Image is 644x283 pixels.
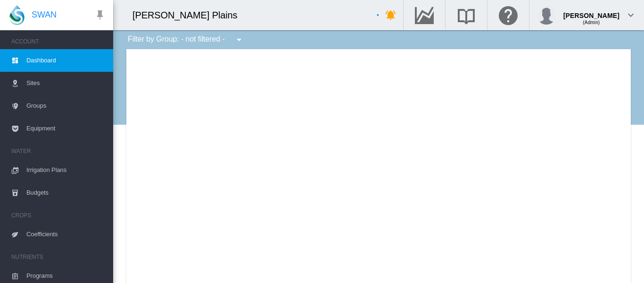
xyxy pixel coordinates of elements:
md-icon: icon-menu-down [233,34,245,45]
span: SWAN [32,9,57,21]
md-icon: Go to the Data Hub [413,9,436,21]
button: icon-bell-ring [381,6,400,25]
div: [PERSON_NAME] [563,7,619,17]
button: icon-menu-down [230,30,248,49]
span: WATER [11,144,106,159]
span: Coefficients [26,223,106,246]
div: Filter by Group: - not filtered - [121,30,251,49]
span: Budgets [26,181,106,204]
span: (Admin) [583,20,600,25]
div: [PERSON_NAME] Plains [132,9,246,22]
md-icon: icon-chevron-down [625,9,636,21]
span: CROPS [11,208,106,223]
md-icon: Click here for help [497,9,520,21]
img: SWAN-Landscape-Logo-Colour-drop.png [9,5,25,25]
md-icon: icon-bell-ring [385,9,396,21]
span: Dashboard [26,49,106,72]
span: NUTRIENTS [11,249,106,265]
span: Groups [26,94,106,117]
md-icon: Search the knowledge base [455,9,478,21]
span: Sites [26,72,106,94]
img: profile.jpg [537,6,556,25]
span: Equipment [26,117,106,140]
span: ACCOUNT [11,34,106,49]
md-icon: icon-pin [94,9,106,21]
span: Irrigation Plans [26,159,106,181]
